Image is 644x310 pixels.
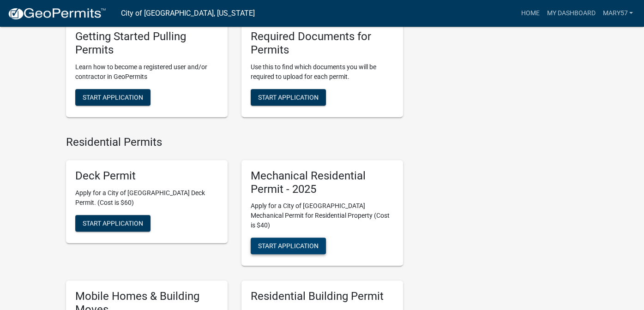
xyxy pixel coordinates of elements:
span: Start Application [83,219,143,227]
button: Start Application [251,238,326,254]
a: mary57 [599,5,637,22]
a: City of [GEOGRAPHIC_DATA], [US_STATE] [121,6,255,21]
a: My Dashboard [543,5,599,22]
p: Use this to find which documents you will be required to upload for each permit. [251,62,394,82]
span: Start Application [258,94,319,101]
h5: Required Documents for Permits [251,30,394,57]
span: Start Application [258,242,319,250]
h5: Deck Permit [75,169,218,183]
span: Start Application [83,94,143,101]
button: Start Application [75,215,150,232]
h4: Residential Permits [66,136,403,149]
p: Learn how to become a registered user and/or contractor in GeoPermits [75,62,218,82]
h5: Mechanical Residential Permit - 2025 [251,169,394,196]
a: Home [517,5,543,22]
h5: Getting Started Pulling Permits [75,30,218,57]
button: Start Application [251,89,326,106]
p: Apply for a City of [GEOGRAPHIC_DATA] Mechanical Permit for Residential Property (Cost is $40) [251,201,394,230]
p: Apply for a City of [GEOGRAPHIC_DATA] Deck Permit. (Cost is $60) [75,188,218,208]
h5: Residential Building Permit [251,290,394,303]
button: Start Application [75,89,150,106]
